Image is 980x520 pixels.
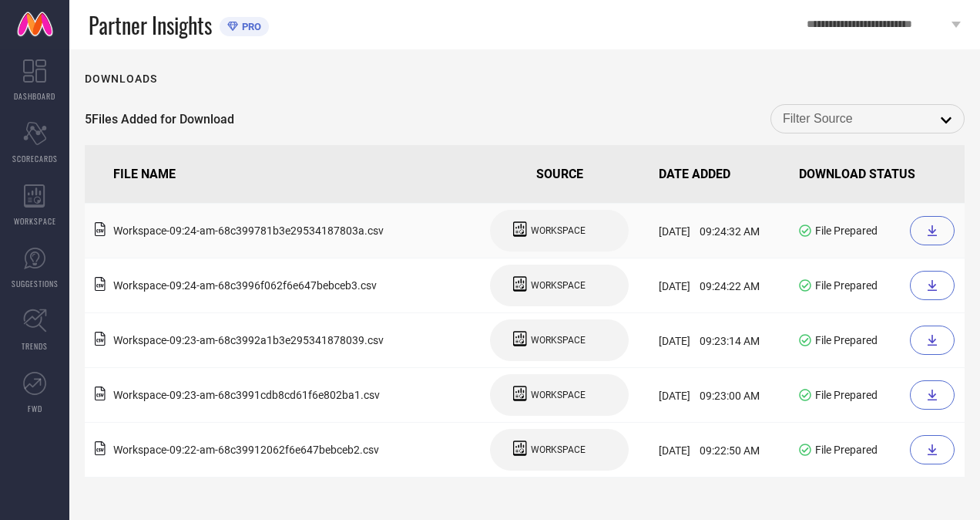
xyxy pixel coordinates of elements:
span: SUGGESTIONS [12,278,59,289]
span: SCORECARDS [12,153,58,164]
th: SOURCE [466,145,653,204]
a: Download [910,380,958,410]
a: Download [910,216,958,245]
span: [DATE] 09:23:00 AM [659,390,760,402]
span: Workspace - 09:24-am - 68c399781b3e29534187803a .csv [113,225,384,237]
span: [DATE] 09:23:14 AM [659,335,760,347]
span: File Prepared [815,225,878,237]
span: WORKSPACE [531,335,586,346]
th: DOWNLOAD STATUS [793,145,965,204]
a: Download [910,271,958,300]
span: Partner Insights [89,9,212,41]
span: FWD [28,403,42,414]
span: WORKSPACE [531,390,586,400]
span: [DATE] 09:24:22 AM [659,280,760,292]
a: Download [910,435,958,464]
span: File Prepared [815,279,878,292]
span: Workspace - 09:24-am - 68c3996f062f6e647bebceb3 .csv [113,279,377,292]
span: WORKSPACE [531,444,586,455]
span: File Prepared [815,334,878,346]
th: DATE ADDED [653,145,792,204]
span: File Prepared [815,389,878,401]
th: FILE NAME [85,145,466,204]
span: File Prepared [815,444,878,456]
span: Workspace - 09:22-am - 68c39912062f6e647bebceb2 .csv [113,444,379,456]
span: DASHBOARD [14,90,55,102]
span: Workspace - 09:23-am - 68c3992a1b3e295341878039 .csv [113,334,384,346]
span: 5 Files Added for Download [85,112,234,127]
span: [DATE] 09:22:50 AM [659,444,760,457]
span: WORKSPACE [531,225,586,236]
span: WORKSPACE [14,215,56,227]
span: WORKSPACE [531,280,586,291]
span: Workspace - 09:23-am - 68c3991cdb8cd61f6e802ba1 .csv [113,389,380,401]
a: Download [910,326,958,355]
span: [DATE] 09:24:32 AM [659,225,760,238]
span: PRO [238,21,261,32]
h1: Downloads [85,73,157,85]
span: TRENDS [22,340,48,352]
